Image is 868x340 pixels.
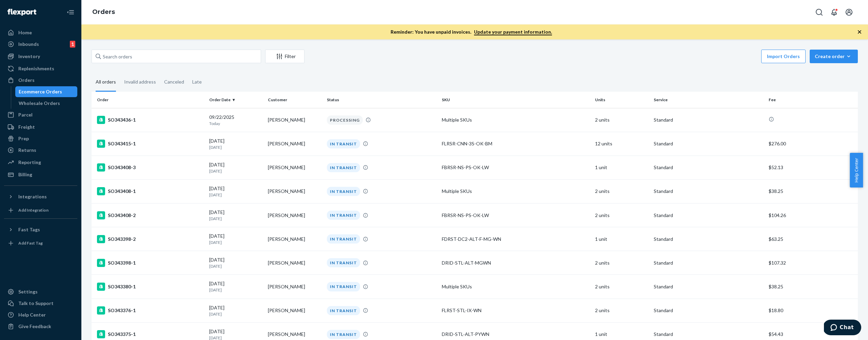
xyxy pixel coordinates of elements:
[15,98,78,109] a: Wholesale Orders
[654,331,763,338] p: Standard
[654,140,763,147] p: Standard
[18,147,36,154] div: Returns
[592,132,651,156] td: 12 units
[4,133,77,144] a: Prep
[327,139,360,148] div: IN TRANSIT
[654,283,763,290] p: Standard
[87,2,120,22] ol: breadcrumbs
[15,86,78,97] a: Ecommerce Orders
[18,193,47,200] div: Integrations
[97,140,204,148] div: SO343415-1
[209,168,262,174] p: [DATE]
[18,300,54,307] div: Talk to Support
[592,299,651,322] td: 2 units
[442,212,590,219] div: FBRSR-NS-PS-OK-LW
[265,251,324,275] td: [PERSON_NAME]
[327,330,360,339] div: IN TRANSIT
[265,179,324,203] td: [PERSON_NAME]
[4,205,77,216] a: Add Integration
[18,135,29,142] div: Prep
[824,320,861,337] iframe: Opens a widget where you can chat to one of our agents
[592,251,651,275] td: 2 units
[97,235,204,243] div: SO343398-2
[18,111,33,118] div: Parcel
[4,169,77,180] a: Billing
[209,209,262,221] div: [DATE]
[327,187,360,196] div: IN TRANSIT
[761,50,806,63] button: Import Orders
[327,163,360,172] div: IN TRANSIT
[4,51,77,62] a: Inventory
[4,109,77,120] a: Parcel
[442,236,590,243] div: FDRST-DC2-ALT-F-MG-WN
[592,156,651,179] td: 1 unit
[97,283,204,291] div: SO343380-1
[265,299,324,322] td: [PERSON_NAME]
[209,263,262,269] p: [DATE]
[18,207,48,213] div: Add Integration
[439,92,592,108] th: SKU
[18,65,54,72] div: Replenishments
[592,92,651,108] th: Units
[268,97,321,103] div: Customer
[439,275,592,299] td: Multiple SKUs
[265,203,324,227] td: [PERSON_NAME]
[4,39,77,50] a: Inbounds1
[18,29,32,36] div: Home
[18,159,41,166] div: Reporting
[192,73,202,91] div: Late
[827,5,841,19] button: Open notifications
[209,239,262,245] p: [DATE]
[97,116,204,124] div: SO343436-1
[19,100,60,107] div: Wholesale Orders
[209,304,262,317] div: [DATE]
[815,53,853,60] div: Create order
[4,122,77,132] a: Freight
[766,92,858,108] th: Fee
[18,240,43,246] div: Add Fast Tag
[592,108,651,132] td: 2 units
[4,145,77,156] a: Returns
[654,117,763,123] p: Standard
[18,41,39,48] div: Inbounds
[812,5,826,19] button: Open Search Box
[439,108,592,132] td: Multiple SKUs
[18,323,51,330] div: Give Feedback
[766,203,858,227] td: $104.26
[766,179,858,203] td: $38.25
[164,73,184,91] div: Canceled
[209,192,262,198] p: [DATE]
[97,211,204,219] div: SO343408-2
[327,211,360,220] div: IN TRANSIT
[654,188,763,195] p: Standard
[209,311,262,317] p: [DATE]
[92,8,115,16] a: Orders
[18,77,35,84] div: Orders
[97,259,204,267] div: SO343398-1
[209,114,262,126] div: 09/22/2025
[654,236,763,243] p: Standard
[592,203,651,227] td: 2 units
[209,144,262,150] p: [DATE]
[592,179,651,203] td: 2 units
[265,275,324,299] td: [PERSON_NAME]
[97,330,204,338] div: SO343375-1
[810,50,858,63] button: Create order
[4,224,77,235] button: Fast Tags
[766,132,858,156] td: $276.00
[4,157,77,168] a: Reporting
[206,92,265,108] th: Order Date
[92,50,261,63] input: Search orders
[324,92,439,108] th: Status
[442,331,590,338] div: DRID-STL-ALT-PYWN
[92,92,206,108] th: Order
[442,307,590,314] div: FLRST-STL-IX-WN
[850,153,863,187] button: Help Center
[18,124,35,130] div: Freight
[97,163,204,172] div: SO343408-3
[265,156,324,179] td: [PERSON_NAME]
[70,41,75,48] div: 1
[209,161,262,174] div: [DATE]
[4,27,77,38] a: Home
